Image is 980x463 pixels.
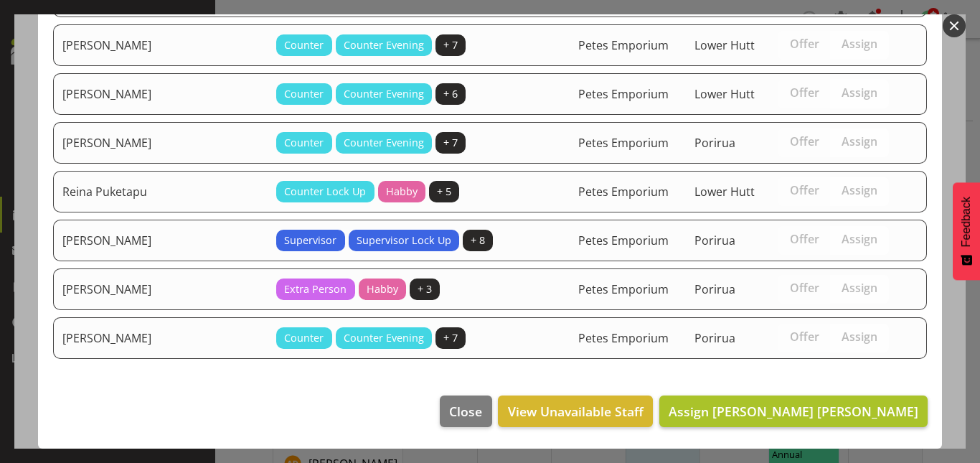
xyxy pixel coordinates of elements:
span: Assign [842,37,877,51]
span: + 3 [418,281,432,297]
span: Assign [842,329,877,344]
span: Porirua [694,233,735,248]
td: [PERSON_NAME] [53,122,268,164]
span: Counter Evening [344,135,424,151]
span: Petes Emporium [578,86,669,102]
span: Habby [386,184,418,200]
span: Porirua [694,281,735,297]
span: Offer [790,134,819,149]
span: + 6 [443,86,458,102]
span: Porirua [694,330,735,346]
span: + 7 [443,135,458,151]
span: Assign [842,281,877,295]
span: Extra Person [284,281,347,297]
span: Offer [790,37,819,51]
span: Offer [790,232,819,246]
span: Feedback [960,197,973,247]
td: [PERSON_NAME] [53,220,268,261]
span: Counter [284,135,324,151]
span: Petes Emporium [578,330,669,346]
span: Close [449,402,482,421]
span: Counter Lock Up [284,184,366,200]
span: Offer [790,85,819,100]
span: Supervisor [284,233,336,248]
td: [PERSON_NAME] [53,24,268,66]
button: View Unavailable Staff [498,396,652,427]
span: Petes Emporium [578,135,669,151]
span: Assign [842,232,877,246]
span: Lower Hutt [694,86,755,102]
span: + 7 [443,330,458,346]
span: Assign [842,134,877,149]
span: Counter [284,330,324,346]
span: + 7 [443,37,458,53]
span: Offer [790,329,819,344]
span: Assign [842,183,877,197]
span: Supervisor Lock Up [357,233,451,248]
td: [PERSON_NAME] [53,73,268,115]
td: [PERSON_NAME] [53,268,268,310]
button: Close [440,396,491,427]
span: Assign [842,85,877,100]
button: Assign [PERSON_NAME] [PERSON_NAME] [659,396,928,427]
span: Counter Evening [344,330,424,346]
button: Feedback - Show survey [953,182,980,280]
span: Lower Hutt [694,37,755,53]
span: Counter Evening [344,86,424,102]
span: Habby [367,281,398,297]
span: Counter [284,86,324,102]
span: Counter Evening [344,37,424,53]
td: Reina Puketapu [53,171,268,212]
span: Petes Emporium [578,37,669,53]
span: Petes Emporium [578,281,669,297]
span: Offer [790,183,819,197]
td: [PERSON_NAME] [53,317,268,359]
span: Porirua [694,135,735,151]
span: Petes Emporium [578,184,669,200]
span: Counter [284,37,324,53]
span: + 8 [471,233,485,248]
span: Offer [790,281,819,295]
span: View Unavailable Staff [508,402,644,421]
span: Petes Emporium [578,233,669,248]
span: + 5 [437,184,451,200]
span: Assign [PERSON_NAME] [PERSON_NAME] [669,403,918,420]
span: Lower Hutt [694,184,755,200]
